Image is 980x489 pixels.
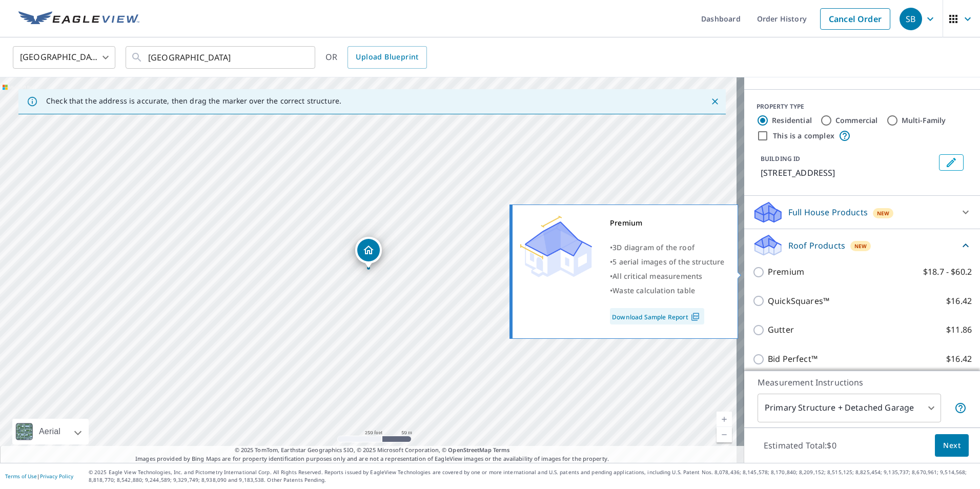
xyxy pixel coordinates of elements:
[612,286,695,295] span: Waste calculation table
[758,376,967,389] p: Measurement Instructions
[5,473,37,480] a: Terms of Use
[356,51,418,64] span: Upload Blueprint
[612,271,702,281] span: All critical measurements
[943,439,961,452] span: Next
[768,266,804,278] p: Premium
[768,295,829,308] p: QuickSquares™
[761,154,800,163] p: BUILDING ID
[752,200,972,225] div: Full House ProductsNew
[761,167,935,179] p: [STREET_ADDRESS]
[877,209,890,217] span: New
[688,312,702,321] img: Pdf Icon
[40,473,73,480] a: Privacy Policy
[610,269,725,283] div: •
[610,283,725,298] div: •
[612,242,695,252] span: 3D diagram of the roof
[148,43,294,72] input: Search by address or latitude-longitude
[46,96,341,106] p: Check that the address is accurate, then drag the marker over the correct structure.
[768,353,818,365] p: Bid Perfect™
[954,402,967,414] span: Your report will include the primary structure and a detached garage if one exists.
[788,206,868,218] p: Full House Products
[235,446,510,455] span: © 2025 TomTom, Earthstar Geographics SIO, © 2025 Microsoft Corporation, ©
[325,46,427,69] div: OR
[900,8,922,30] div: SB
[12,419,89,444] div: Aerial
[758,394,941,422] div: Primary Structure + Detached Garage
[820,8,890,30] a: Cancel Order
[13,43,115,72] div: [GEOGRAPHIC_DATA]
[757,102,968,111] div: PROPERTY TYPE
[610,240,725,255] div: •
[946,323,972,336] p: $11.86
[18,11,139,27] img: EV Logo
[902,115,946,126] label: Multi-Family
[610,255,725,269] div: •
[610,216,725,230] div: Premium
[89,468,975,484] p: © 2025 Eagle View Technologies, Inc. and Pictometry International Corp. All Rights Reserved. Repo...
[773,131,834,141] label: This is a complex
[448,446,491,454] a: OpenStreetMap
[717,427,732,442] a: Current Level 17, Zoom Out
[935,434,969,457] button: Next
[348,46,426,69] a: Upload Blueprint
[5,473,73,479] p: |
[708,95,722,108] button: Close
[923,266,972,278] p: $18.7 - $60.2
[520,216,592,277] img: Premium
[835,115,878,126] label: Commercial
[493,446,510,454] a: Terms
[756,434,845,457] p: Estimated Total: $0
[946,295,972,308] p: $16.42
[946,353,972,365] p: $16.42
[939,154,964,171] button: Edit building 1
[612,257,724,267] span: 5 aerial images of the structure
[752,233,972,257] div: Roof ProductsNew
[854,242,867,250] span: New
[610,308,704,324] a: Download Sample Report
[717,412,732,427] a: Current Level 17, Zoom In
[772,115,812,126] label: Residential
[788,239,845,252] p: Roof Products
[355,237,382,269] div: Dropped pin, building 1, Residential property, 1015 M St Tekamah, NE 68061
[36,419,64,444] div: Aerial
[768,323,794,336] p: Gutter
